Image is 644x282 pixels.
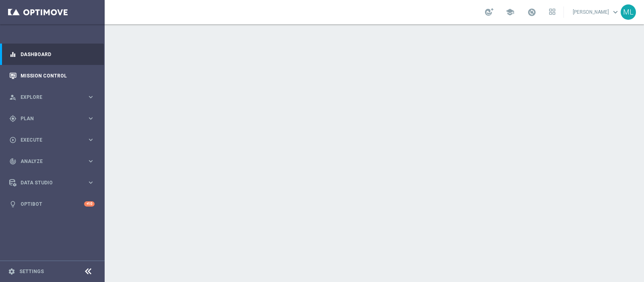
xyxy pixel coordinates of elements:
button: play_circle_outline Execute keyboard_arrow_right [9,137,95,143]
span: Data Studio [21,180,87,185]
div: Mission Control [9,65,95,86]
span: Explore [21,95,87,100]
div: Plan [9,115,87,122]
div: Explore [9,94,87,101]
span: Analyze [21,159,87,164]
div: ML [621,4,636,20]
span: Plan [21,116,87,121]
div: Dashboard [9,44,95,65]
a: Optibot [21,193,84,215]
a: [PERSON_NAME]keyboard_arrow_down [572,6,621,18]
div: Data Studio [9,179,87,186]
button: equalizer Dashboard [9,51,95,58]
i: keyboard_arrow_right [87,93,95,101]
button: gps_fixed Plan keyboard_arrow_right [9,115,95,122]
button: Data Studio keyboard_arrow_right [9,180,95,186]
span: keyboard_arrow_down [611,8,620,17]
a: Mission Control [21,65,95,86]
button: person_search Explore keyboard_arrow_right [9,94,95,100]
i: track_changes [9,158,17,165]
button: track_changes Analyze keyboard_arrow_right [9,158,95,165]
button: lightbulb Optibot +10 [9,201,95,207]
i: lightbulb [9,201,17,208]
i: keyboard_arrow_right [87,115,95,122]
i: keyboard_arrow_right [87,179,95,186]
button: Mission Control [9,73,95,79]
span: Execute [21,138,87,142]
div: Execute [9,136,87,144]
a: Settings [19,269,44,274]
span: school [506,8,514,17]
div: +10 [84,201,95,207]
i: keyboard_arrow_right [87,136,95,144]
i: settings [8,268,15,275]
i: keyboard_arrow_right [87,157,95,165]
a: Dashboard [21,44,95,65]
div: Optibot [9,193,95,215]
i: gps_fixed [9,115,17,122]
i: person_search [9,94,17,101]
div: Analyze [9,158,87,165]
i: play_circle_outline [9,136,17,144]
i: equalizer [9,51,17,58]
